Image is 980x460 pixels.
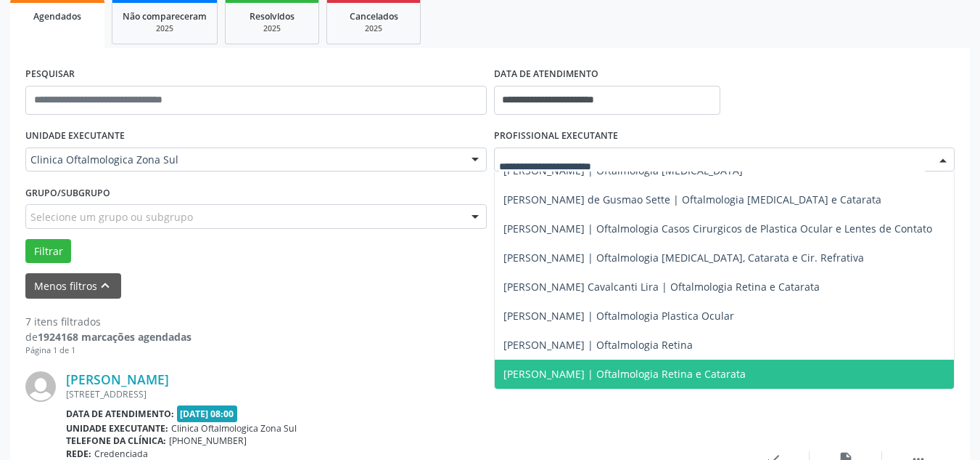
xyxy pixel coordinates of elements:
[94,448,148,460] span: Credenciada
[169,435,247,447] span: [PHONE_NUMBER]
[123,10,207,23] span: Não compareceram
[177,405,238,422] span: [DATE] 08:00
[25,314,192,329] div: 7 itens filtrados
[97,278,113,294] i: keyboard_arrow_up
[66,388,737,400] div: [STREET_ADDRESS]
[503,338,693,352] span: [PERSON_NAME] | Oftalmologia Retina
[66,408,174,420] b: Data de atendimento:
[25,63,75,86] label: PESQUISAR
[33,10,81,23] span: Agendados
[66,435,166,447] b: Telefone da clínica:
[30,153,457,167] span: Clinica Oftalmologica Zona Sul
[25,182,110,204] label: Grupo/Subgrupo
[503,193,881,206] span: [PERSON_NAME] de Gusmao Sette | Oftalmologia [MEDICAL_DATA] e Catarata
[30,209,193,225] span: Selecione um grupo ou subgrupo
[503,309,734,323] span: [PERSON_NAME] | Oftalmologia Plastica Ocular
[66,422,168,435] b: Unidade executante:
[25,239,71,264] button: Filtrar
[25,329,192,344] div: de
[66,371,169,387] a: [PERSON_NAME]
[503,367,746,381] span: [PERSON_NAME] | Oftalmologia Retina e Catarata
[250,10,295,23] span: Resolvidos
[66,448,91,460] b: Rede:
[494,63,598,86] label: DATA DE ATENDIMENTO
[503,280,820,294] span: [PERSON_NAME] Cavalcanti Lira | Oftalmologia Retina e Catarata
[337,23,410,34] div: 2025
[494,125,618,148] label: PROFISSIONAL EXECUTANTE
[25,273,121,299] button: Menos filtroskeyboard_arrow_up
[25,371,56,402] img: img
[38,330,192,344] strong: 1924168 marcações agendadas
[503,222,932,235] span: [PERSON_NAME] | Oftalmologia Casos Cirurgicos de Plastica Ocular e Lentes de Contato
[25,344,192,357] div: Página 1 de 1
[123,23,207,34] div: 2025
[236,23,308,34] div: 2025
[25,125,125,148] label: UNIDADE EXECUTANTE
[350,10,398,23] span: Cancelados
[171,422,297,435] span: Clinica Oftalmologica Zona Sul
[503,251,864,265] span: [PERSON_NAME] | Oftalmologia [MEDICAL_DATA], Catarata e Cir. Refrativa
